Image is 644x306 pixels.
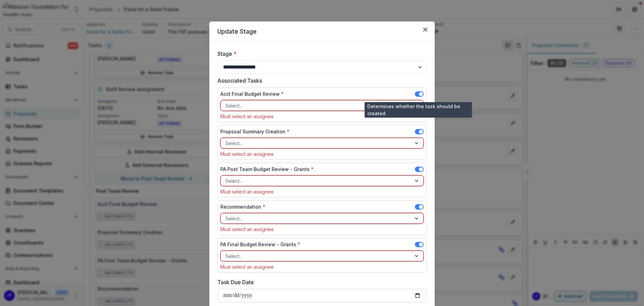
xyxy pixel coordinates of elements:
[217,50,423,58] label: Stage
[209,21,435,42] header: Update Stage
[220,166,314,173] label: PA Post Team Budget Review - Grants
[217,77,423,85] label: Associated Tasks
[420,24,431,35] button: Close
[220,128,289,135] label: Proposal Summary Creation
[220,151,424,157] div: Must select an assignee
[220,90,284,97] label: Acct Final Budget Review
[220,203,265,210] label: Recommendation
[220,114,424,119] div: Must select an assignee
[220,241,300,248] label: PA Final Budget Review - Grants
[220,264,424,270] div: Must select an assignee
[217,278,423,286] label: Task Due Date
[220,226,424,232] div: Must select an assignee
[220,189,424,194] div: Must select an assignee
